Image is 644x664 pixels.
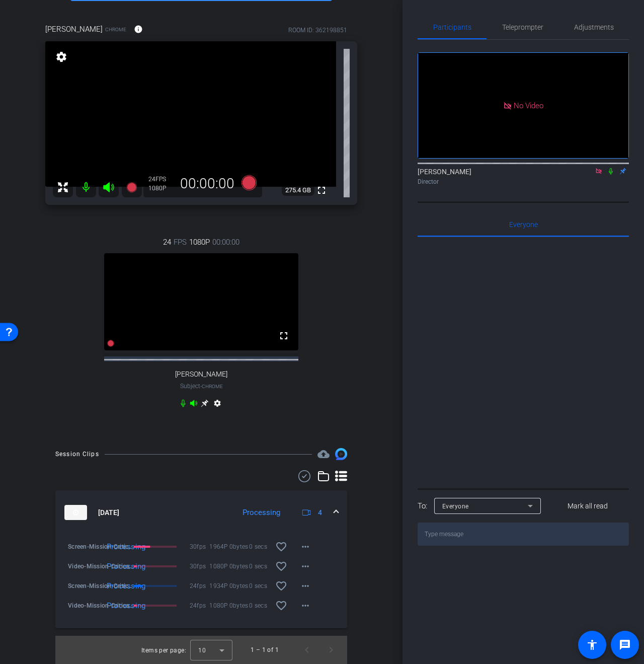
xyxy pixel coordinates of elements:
[433,24,471,31] span: Participants
[318,507,322,518] span: 4
[315,184,328,196] mat-icon: fullscreen
[148,184,174,192] div: 1080P
[249,601,269,611] span: 0 secs
[509,221,538,228] span: Everyone
[319,638,343,662] button: Next page
[211,399,223,411] mat-icon: settings
[275,560,287,572] mat-icon: favorite_border
[586,639,598,651] mat-icon: accessibility
[68,601,135,611] span: Video-Mission-Critical Automation-[PERSON_NAME]-2025-10-15-16-13-40-921-1
[335,448,347,460] img: Session clips
[134,25,143,34] mat-icon: info
[619,639,631,651] mat-icon: message
[418,167,629,186] div: [PERSON_NAME]
[148,175,174,183] div: 24
[299,560,311,572] mat-icon: more_horiz
[275,580,287,592] mat-icon: favorite_border
[282,184,314,196] span: 275.4 GB
[64,505,87,520] img: thumb-nail
[574,24,614,31] span: Adjustments
[502,24,543,31] span: Teleprompter
[98,507,119,518] span: [DATE]
[174,237,187,248] span: FPS
[190,601,210,611] span: 24fps
[68,561,135,571] span: Video-Mission-Critical Automation-[PERSON_NAME]-2025-10-15-16-13-40-921-0
[249,542,269,552] span: 0 secs
[229,542,250,552] span: 0bytes
[55,535,347,628] div: thumb-nail[DATE]Processing4
[275,600,287,612] mat-icon: favorite_border
[299,600,311,612] mat-icon: more_horiz
[229,561,250,571] span: 0bytes
[141,645,186,655] div: Items per page:
[295,638,319,662] button: Previous page
[317,448,330,460] mat-icon: cloud_upload
[68,542,135,552] span: Screen-Mission-Critical Automation-[PERSON_NAME]-2025-10-15-16-13-40-921-0
[299,580,311,592] mat-icon: more_horiz
[229,601,250,611] span: 0bytes
[54,51,68,63] mat-icon: settings
[209,601,229,611] span: 1080P
[209,581,229,591] span: 1934P
[68,581,135,591] span: Screen-Mission-Critical Automation-[PERSON_NAME]-2025-10-15-16-13-40-921-1
[299,541,311,553] mat-icon: more_horiz
[547,497,629,515] button: Mark all read
[174,175,241,192] div: 00:00:00
[514,101,543,110] span: No Video
[190,581,210,591] span: 24fps
[418,500,427,512] div: To:
[55,449,99,459] div: Session Clips
[175,370,227,379] span: [PERSON_NAME]
[251,645,279,655] div: 1 – 1 of 1
[189,237,210,248] span: 1080P
[317,448,330,460] span: Destinations for your clips
[288,26,347,35] div: ROOM ID: 362198851
[249,581,269,591] span: 0 secs
[200,383,202,390] span: -
[209,561,229,571] span: 1080P
[229,581,250,591] span: 0bytes
[249,561,269,571] span: 0 secs
[155,176,166,183] span: FPS
[568,501,608,511] span: Mark all read
[55,490,347,535] mat-expansion-panel-header: thumb-nail[DATE]Processing4
[190,542,210,552] span: 30fps
[45,24,103,35] span: [PERSON_NAME]
[105,26,126,33] span: Chrome
[442,503,469,510] span: Everyone
[278,330,290,342] mat-icon: fullscreen
[209,542,229,552] span: 1964P
[202,384,223,389] span: Chrome
[418,177,629,186] div: Director
[180,382,223,391] span: Subject
[163,237,171,248] span: 24
[237,507,285,519] div: Processing
[190,561,210,571] span: 30fps
[212,237,239,248] span: 00:00:00
[275,541,287,553] mat-icon: favorite_border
